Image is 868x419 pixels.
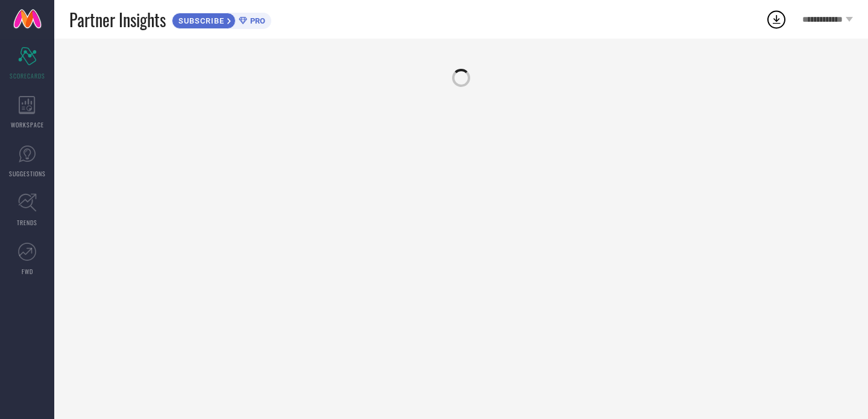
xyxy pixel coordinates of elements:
span: FWD [22,267,33,276]
a: SUBSCRIBEPRO [172,10,271,29]
span: SCORECARDS [10,71,45,80]
span: SUBSCRIBE [172,16,227,25]
span: TRENDS [17,218,37,227]
span: WORKSPACE [11,120,44,129]
span: SUGGESTIONS [9,169,46,178]
span: Partner Insights [69,7,166,32]
div: Open download list [766,8,787,30]
span: PRO [247,16,265,25]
